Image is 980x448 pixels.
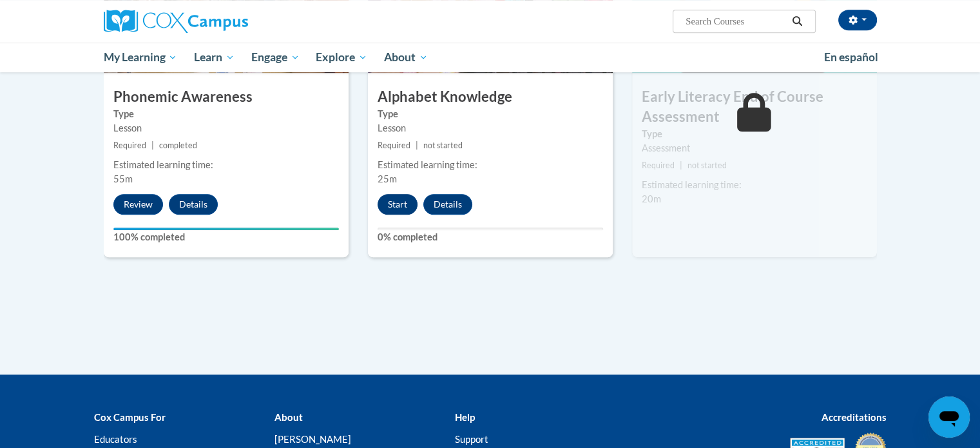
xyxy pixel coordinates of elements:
[316,50,367,65] span: Explore
[113,121,339,135] div: Lesson
[94,433,137,445] a: Educators
[113,107,339,121] label: Type
[243,43,308,72] a: Engage
[384,50,428,65] span: About
[94,411,166,423] b: Cox Campus For
[169,194,218,215] button: Details
[787,14,807,29] button: Search
[251,50,300,65] span: Engage
[416,141,418,150] span: |
[104,10,349,33] a: Cox Campus
[113,173,133,184] span: 55m
[687,161,727,170] span: not started
[642,127,867,141] label: Type
[113,141,146,150] span: Required
[378,107,603,121] label: Type
[642,193,661,204] span: 20m
[378,173,397,184] span: 25m
[824,50,878,64] span: En español
[95,43,186,72] a: My Learning
[186,43,243,72] a: Learn
[454,411,474,423] b: Help
[159,141,197,150] span: completed
[376,43,436,72] a: About
[816,44,887,71] a: En español
[104,10,248,33] img: Cox Campus
[642,178,867,192] div: Estimated learning time:
[307,43,376,72] a: Explore
[928,396,970,438] iframe: Button to launch messaging window
[378,230,603,244] label: 0% completed
[113,228,339,230] div: Your progress
[151,141,154,150] span: |
[423,141,463,150] span: not started
[821,411,887,423] b: Accreditations
[642,161,675,170] span: Required
[378,121,603,135] div: Lesson
[838,10,877,30] button: Account Settings
[642,141,867,155] div: Assessment
[454,433,488,445] a: Support
[113,194,163,215] button: Review
[113,230,339,244] label: 100% completed
[684,14,787,29] input: Search Courses
[368,87,613,107] h3: Alphabet Knowledge
[378,158,603,172] div: Estimated learning time:
[378,194,418,215] button: Start
[113,158,339,172] div: Estimated learning time:
[680,161,682,170] span: |
[104,87,349,107] h3: Phonemic Awareness
[632,87,877,127] h3: Early Literacy End of Course Assessment
[378,141,410,150] span: Required
[194,50,235,65] span: Learn
[274,411,302,423] b: About
[103,50,177,65] span: My Learning
[423,194,472,215] button: Details
[84,43,896,72] div: Main menu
